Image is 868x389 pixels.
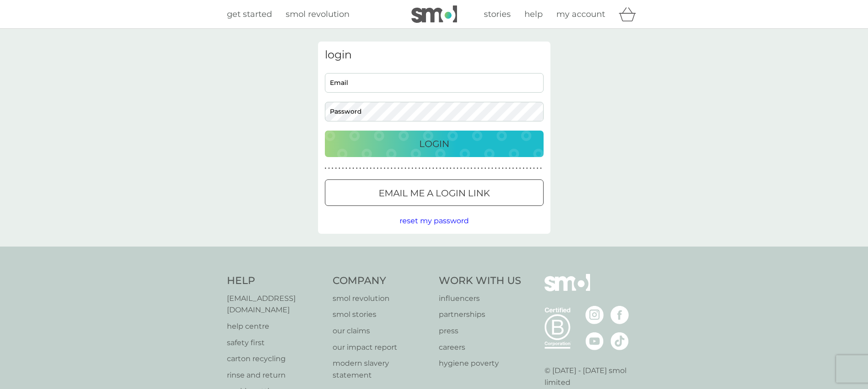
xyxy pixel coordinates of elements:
p: ● [360,166,361,171]
p: ● [356,166,358,171]
p: ● [446,166,448,171]
p: ● [488,166,490,171]
a: my account [556,8,605,21]
p: ● [453,166,455,171]
p: ● [418,166,420,171]
p: ● [432,166,434,171]
p: ● [335,166,337,171]
span: smol revolution [286,9,349,19]
button: Email me a login link [325,179,544,206]
p: ● [370,166,372,171]
p: ● [328,166,330,171]
p: ● [481,166,483,171]
p: careers [439,342,521,353]
p: ● [377,166,379,171]
p: ● [405,166,406,171]
img: smol [544,274,590,305]
p: ● [443,166,445,171]
p: ● [339,166,340,171]
p: ● [332,166,334,171]
p: ● [464,166,466,171]
p: ● [422,166,424,171]
p: ● [495,166,497,171]
img: visit the smol Youtube page [586,332,604,350]
p: ● [411,166,413,171]
button: reset my password [400,215,469,227]
p: ● [460,166,462,171]
a: modern slavery statement [333,357,430,381]
p: ● [540,166,542,171]
p: [EMAIL_ADDRESS][DOMAIN_NAME] [227,293,324,316]
h4: Help [227,274,324,288]
img: smol [411,5,457,23]
div: basket [619,5,642,23]
p: ● [384,166,385,171]
p: ● [373,166,375,171]
p: ● [436,166,438,171]
p: ● [353,166,354,171]
a: smol revolution [333,293,430,305]
img: visit the smol Facebook page [611,306,629,324]
p: ● [429,166,431,171]
a: stories [484,8,511,21]
a: rinse and return [227,369,324,381]
a: smol revolution [286,8,349,21]
img: visit the smol Tiktok page [611,332,629,350]
a: get started [227,8,272,21]
h4: Work With Us [439,274,521,288]
p: ● [526,166,528,171]
span: reset my password [400,216,469,225]
a: safety first [227,337,324,349]
p: ● [478,166,479,171]
p: hygiene poverty [439,357,521,369]
p: © [DATE] - [DATE] smol limited [544,365,642,388]
p: ● [387,166,389,171]
a: help centre [227,321,324,332]
a: carton recycling [227,353,324,365]
p: ● [415,166,417,171]
p: ● [471,166,473,171]
h4: Company [333,274,430,288]
p: ● [390,166,392,171]
span: help [524,9,543,19]
a: our impact report [333,342,430,353]
p: ● [366,166,368,171]
p: ● [529,166,531,171]
p: ● [474,166,476,171]
p: ● [492,166,493,171]
a: smol stories [333,309,430,321]
p: ● [342,166,344,171]
p: ● [408,166,410,171]
p: ● [498,166,500,171]
p: ● [512,166,514,171]
a: influencers [439,293,521,305]
p: ● [398,166,400,171]
a: press [439,325,521,337]
h3: login [325,48,544,62]
span: my account [556,9,605,19]
p: ● [467,166,469,171]
p: ● [450,166,452,171]
p: Email me a login link [379,186,490,200]
p: ● [325,166,327,171]
p: ● [363,166,365,171]
p: ● [523,166,524,171]
p: ● [345,166,347,171]
p: ● [516,166,518,171]
p: ● [457,166,458,171]
p: ● [502,166,503,171]
a: our claims [333,325,430,337]
a: partnerships [439,309,521,321]
p: ● [439,166,441,171]
p: ● [426,166,427,171]
img: visit the smol Instagram page [586,306,604,324]
p: ● [394,166,396,171]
